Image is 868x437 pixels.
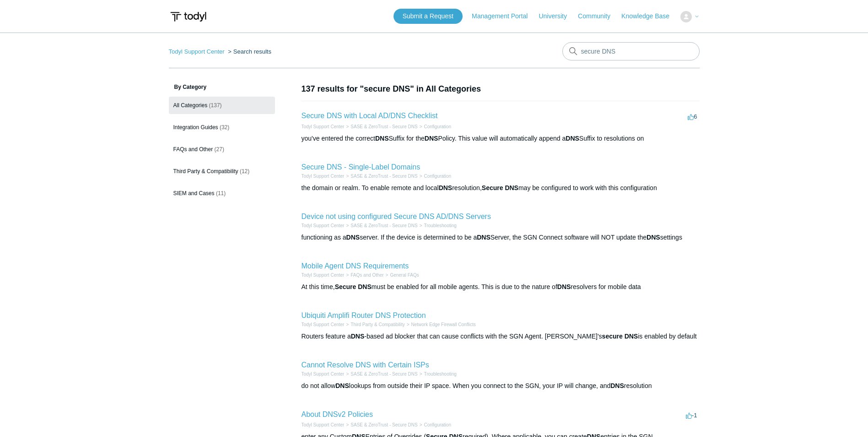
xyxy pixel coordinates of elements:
a: Secure DNS - Single-Label Domains [302,163,421,171]
a: Cannot Resolve DNS with Certain ISPs [302,361,429,369]
li: Network Edge Firewall Conflicts [405,321,476,328]
em: DNS [425,135,438,142]
a: Third Party & Compatibility (12) [169,163,275,180]
span: FAQs and Other [173,146,213,153]
li: SASE & ZeroTrust - Secure DNS [344,123,417,130]
a: Todyl Support Center [302,124,345,129]
div: the domain or realm. To enable remote and local resolution, may be configured to work with this c... [302,183,700,193]
span: All Categories [173,102,208,109]
div: do not allow lookups from outside their IP space. When you connect to the SGN, your IP will chang... [302,381,700,391]
li: SASE & ZeroTrust - Secure DNS [344,421,417,428]
em: DNS [610,382,624,389]
a: Todyl Support Center [302,422,345,427]
a: General FAQs [390,273,419,278]
span: (32) [220,124,229,131]
li: SASE & ZeroTrust - Secure DNS [344,173,417,180]
em: DNS [647,234,660,241]
em: DNS [477,234,491,241]
a: Community [578,11,620,21]
span: Integration Guides [173,124,218,131]
img: Todyl Support Center Help Center home page [169,8,208,25]
a: Troubleshooting [424,371,456,377]
a: SASE & ZeroTrust - Secure DNS [350,124,417,129]
div: you've entered the correct Suffix for the Policy. This value will automatically append a Suffix t... [302,134,700,143]
h3: By Category [169,83,275,91]
a: Todyl Support Center [302,174,345,179]
li: SASE & ZeroTrust - Secure DNS [344,371,417,377]
a: Mobile Agent DNS Requirements [302,262,409,270]
em: DNS [346,234,360,241]
li: Todyl Support Center [302,371,345,377]
a: Todyl Support Center [302,223,345,228]
a: Todyl Support Center [302,371,345,377]
a: Management Portal [472,11,537,21]
a: Network Edge Firewall Conflicts [411,322,476,327]
span: Third Party & Compatibility [173,168,238,175]
em: secure DNS [602,333,638,340]
a: Configuration [424,422,451,427]
li: Todyl Support Center [302,123,345,130]
a: SASE & ZeroTrust - Secure DNS [350,223,417,228]
div: functioning as a server. If the device is determined to be a Server, the SGN Connect software wil... [302,233,700,242]
li: Todyl Support Center [169,48,226,55]
li: Troubleshooting [418,371,457,377]
li: Todyl Support Center [302,272,345,279]
a: Device not using configured Secure DNS AD/DNS Servers [302,213,491,220]
li: Configuration [418,421,451,428]
span: -1 [686,412,697,419]
a: FAQs and Other (27) [169,141,275,158]
input: Search [562,42,700,60]
span: (11) [216,190,226,197]
a: About DNSv2 Policies [302,410,373,418]
a: Todyl Support Center [169,48,225,55]
a: Ubiquiti Amplifi Router DNS Protection [302,311,426,319]
em: DNS [351,333,365,340]
a: Submit a Request [394,9,463,24]
a: Configuration [424,174,451,179]
li: Todyl Support Center [302,321,345,328]
a: SIEM and Cases (11) [169,185,275,202]
span: SIEM and Cases [173,190,215,197]
h1: 137 results for "secure DNS" in All Categories [302,83,700,95]
em: DNS [566,135,579,142]
em: DNS [439,184,453,191]
span: (12) [240,168,249,175]
span: 6 [688,113,697,120]
div: Routers feature a -based ad blocker that can cause conflicts with the SGN Agent. [PERSON_NAME]'s ... [302,332,700,341]
a: FAQs and Other [350,273,383,278]
em: Secure DNS [335,283,372,290]
span: (27) [215,146,224,153]
li: Todyl Support Center [302,421,345,428]
li: Third Party & Compatibility [344,321,404,328]
a: SASE & ZeroTrust - Secure DNS [350,174,417,179]
em: DNS [375,135,389,142]
a: SASE & ZeroTrust - Secure DNS [350,371,417,377]
em: Secure DNS [482,184,518,191]
em: DNS [335,382,349,389]
li: Todyl Support Center [302,173,345,180]
a: Knowledge Base [621,11,679,21]
a: Todyl Support Center [302,322,345,327]
a: Configuration [424,124,451,129]
a: SASE & ZeroTrust - Secure DNS [350,422,417,427]
em: DNS [557,283,571,290]
a: All Categories (137) [169,97,275,114]
a: University [539,11,576,21]
a: Troubleshooting [424,223,456,228]
li: FAQs and Other [344,272,383,279]
li: General FAQs [384,272,419,279]
li: Configuration [418,173,451,180]
a: Third Party & Compatibility [350,322,404,327]
li: SASE & ZeroTrust - Secure DNS [344,222,417,229]
li: Todyl Support Center [302,222,345,229]
li: Troubleshooting [418,222,457,229]
a: Integration Guides (32) [169,119,275,136]
div: At this time, must be enabled for all mobile agents. This is due to the nature of resolvers for m... [302,282,700,292]
li: Configuration [418,123,451,130]
span: (137) [209,102,222,109]
a: Secure DNS with Local AD/DNS Checklist [302,112,438,120]
li: Search results [226,48,271,55]
a: Todyl Support Center [302,273,345,278]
